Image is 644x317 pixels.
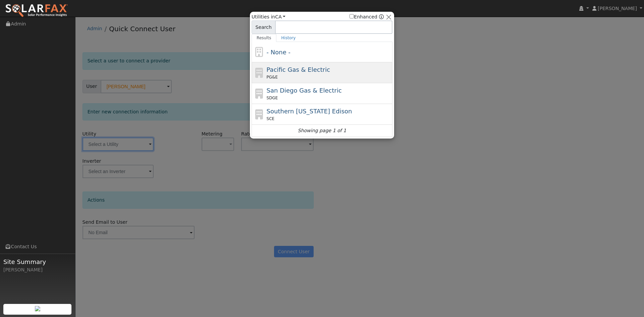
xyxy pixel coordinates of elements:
span: SCE [267,116,275,122]
a: History [276,34,301,42]
span: - None - [267,49,290,56]
label: Enhanced [350,13,377,20]
div: [PERSON_NAME] [3,266,72,273]
a: Results [252,34,276,42]
span: PG&E [267,74,278,80]
input: Enhanced [350,14,354,18]
img: retrieve [35,306,40,311]
a: CA [275,14,285,19]
span: Search [252,20,275,34]
span: Pacific Gas & Electric [267,66,330,73]
span: Site Summary [3,257,72,266]
span: SDGE [267,95,278,101]
span: Show enhanced providers [350,13,384,20]
span: San Diego Gas & Electric [267,87,342,94]
span: Southern [US_STATE] Edison [267,108,352,115]
i: Showing page 1 of 1 [298,127,346,134]
img: SolarFax [5,4,68,18]
span: Utilities in [252,13,285,20]
a: Enhanced Providers [379,14,384,19]
span: [PERSON_NAME] [598,6,637,11]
